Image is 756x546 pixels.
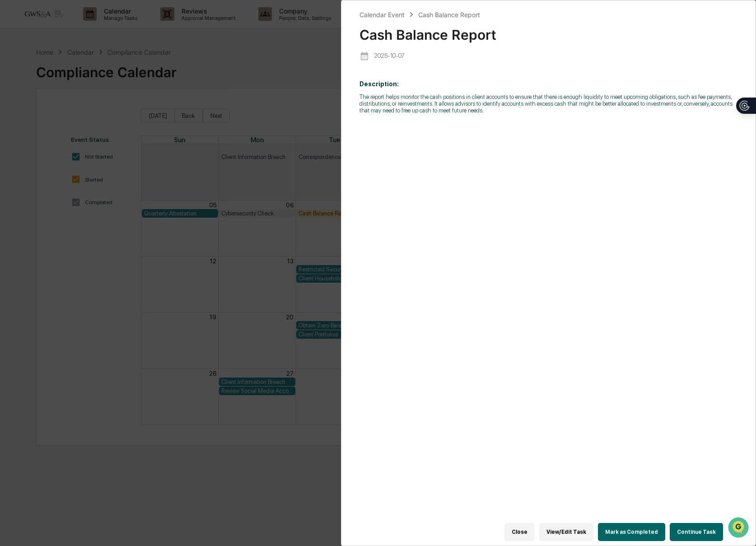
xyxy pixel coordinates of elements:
[539,523,593,541] button: View/Edit Task
[18,114,58,123] span: Preclearance
[9,19,164,33] p: How can we help?
[9,115,16,122] div: 🖐️
[64,153,109,160] a: Powered byPylon
[359,19,737,43] div: Cash Balance Report
[670,523,723,541] button: Continue Task
[9,69,25,85] img: 1746055101610-c473b297-6a78-478c-a979-82029cc54cd1
[359,80,399,88] b: Description:
[154,72,164,83] button: Start new chat
[31,78,114,85] div: We're available if you need us!
[9,132,16,139] div: 🔎
[418,11,480,19] div: Cash Balance Report
[62,110,116,126] a: 🗄️Attestations
[359,11,405,19] div: Calendar Event
[598,523,665,541] button: Mark as Completed
[504,523,535,541] button: Close
[5,110,62,126] a: 🖐️Preclearance
[359,93,737,114] p: The report helps monitor the cash positions in client accounts to ensure that there is enough liq...
[727,516,751,541] iframe: Open customer support
[18,131,57,140] span: Data Lookup
[75,114,112,123] span: Attestations
[90,153,109,160] span: Pylon
[5,127,61,144] a: 🔎Data Lookup
[374,52,405,59] p: 2025-10-07
[31,69,148,78] div: Start new chat
[65,115,73,122] div: 🗄️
